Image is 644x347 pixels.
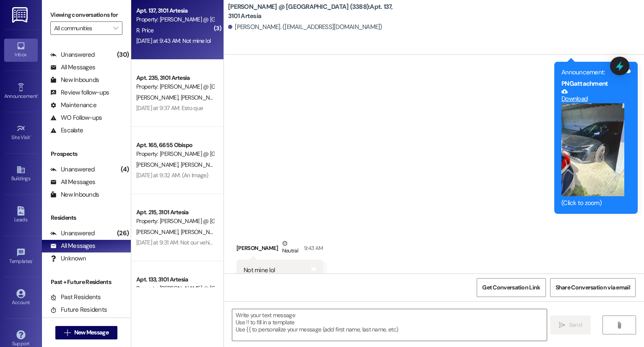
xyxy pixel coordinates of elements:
div: Property: [PERSON_NAME] @ [GEOGRAPHIC_DATA] (3388) [136,284,214,293]
i:  [616,322,622,329]
label: Viewing conversations for [50,8,122,21]
div: All Messages [50,242,95,250]
div: Apt. 235, 3101 Artesia [136,74,214,82]
span: New Message [74,328,109,337]
div: (4) [119,163,131,176]
div: Past + Future Residents [42,278,131,287]
div: 9:43 AM [302,244,323,252]
span: [PERSON_NAME] [181,161,223,168]
span: [PERSON_NAME] [136,228,181,236]
span: [PERSON_NAME] [181,228,223,236]
div: (30) [115,48,131,61]
span: • [30,133,31,139]
button: Get Conversation Link [477,278,545,297]
div: Prospects [42,150,131,158]
span: • [37,92,39,98]
div: Future Residents [50,305,107,314]
div: Unknown [50,254,86,263]
img: ResiDesk Logo [12,7,29,23]
div: Not mine lol [244,266,275,275]
div: [DATE] at 9:32 AM: (An Image) [136,171,208,179]
a: Site Visit • [4,121,38,144]
a: Download [561,88,624,103]
a: Templates • [4,245,38,268]
button: Share Conversation via email [550,278,636,297]
span: [PERSON_NAME] [136,161,181,168]
div: Review follow-ups [50,88,109,97]
div: WO Follow-ups [50,113,102,122]
span: Share Conversation via email [556,283,630,292]
div: Property: [PERSON_NAME] @ [GEOGRAPHIC_DATA] (3388) [136,217,214,226]
a: Inbox [4,39,38,61]
div: Neutral [280,239,300,257]
div: Unanswered [50,229,95,238]
div: Apt. 133, 3101 Artesia [136,275,214,284]
div: Unanswered [50,50,95,59]
i:  [64,329,70,336]
b: PNG attachment [561,79,608,88]
span: [PERSON_NAME] [136,94,181,101]
div: [DATE] at 9:43 AM: Not mine lol [136,37,210,45]
a: Account [4,287,38,309]
button: Zoom image [561,103,624,196]
a: Leads [4,204,38,226]
span: Send [569,321,582,329]
div: Unanswered [50,165,95,174]
span: Get Conversation Link [482,283,540,292]
div: Apt. 215, 3101 Artesia [136,208,214,217]
i:  [113,25,118,32]
button: New Message [55,326,117,339]
button: Send [550,315,591,334]
span: R. Price [136,26,153,34]
i:  [559,322,565,329]
div: All Messages [50,63,95,72]
div: Announcement: [561,68,624,77]
span: • [32,257,34,263]
div: New Inbounds [50,190,99,199]
a: Buildings [4,163,38,185]
div: All Messages [50,178,95,187]
b: [PERSON_NAME] @ [GEOGRAPHIC_DATA] (3388): Apt. 137, 3101 Artesia [228,3,396,21]
div: [PERSON_NAME]. ([EMAIL_ADDRESS][DOMAIN_NAME]) [228,23,382,32]
div: Property: [PERSON_NAME] @ [GEOGRAPHIC_DATA] (3388) [136,150,214,158]
span: [PERSON_NAME] [181,94,223,101]
div: Property: [PERSON_NAME] @ [GEOGRAPHIC_DATA] (3388) [136,82,214,91]
input: All communities [54,21,109,35]
div: [PERSON_NAME] [236,239,323,260]
div: Apt. 165, 6655 Obispo [136,141,214,150]
div: Maintenance [50,101,96,110]
div: Past Residents [50,293,101,302]
div: (Click to zoom) [561,199,624,208]
div: Apt. 137, 3101 Artesia [136,6,214,15]
div: (26) [115,227,131,240]
div: [DATE] at 9:37 AM: Esto que [136,104,203,112]
div: Property: [PERSON_NAME] @ [GEOGRAPHIC_DATA] (3388) [136,15,214,24]
div: Escalate [50,126,83,135]
div: [DATE] at 9:31 AM: Not our vehicle or parking space. [136,239,260,246]
div: New Inbounds [50,76,99,84]
div: Residents [42,213,131,222]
